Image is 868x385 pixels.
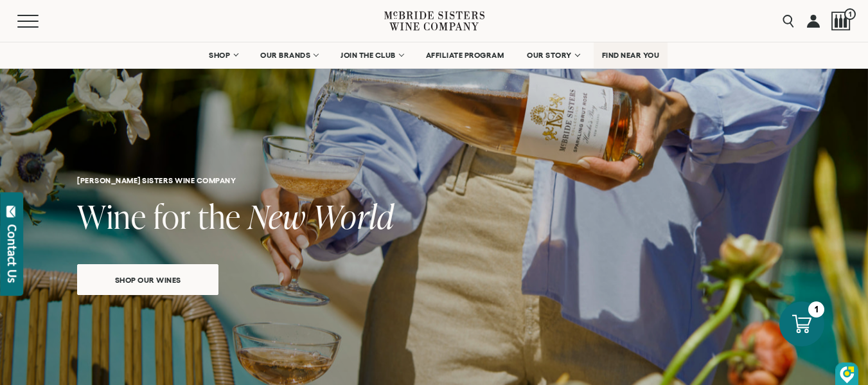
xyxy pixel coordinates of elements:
[426,51,504,60] span: AFFILIATE PROGRAM
[77,264,218,295] a: Shop our wines
[341,51,396,60] span: JOIN THE CLUB
[260,51,310,60] span: OUR BRANDS
[200,42,245,68] a: SHOP
[154,194,191,238] span: for
[77,194,146,238] span: Wine
[252,42,326,68] a: OUR BRANDS
[844,8,856,20] span: 1
[332,42,411,68] a: JOIN THE CLUB
[17,15,64,28] button: Mobile Menu Trigger
[93,267,204,292] span: Shop our wines
[527,51,572,60] span: OUR STORY
[6,224,19,283] div: Contact Us
[198,194,241,238] span: the
[594,42,668,68] a: FIND NEAR YOU
[77,176,694,184] h6: [PERSON_NAME] Sisters Wine Company
[418,42,513,68] a: AFFILIATE PROGRAM
[518,42,587,68] a: OUR STORY
[209,51,231,60] span: SHOP
[808,301,824,318] div: 1
[602,51,660,60] span: FIND NEAR YOU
